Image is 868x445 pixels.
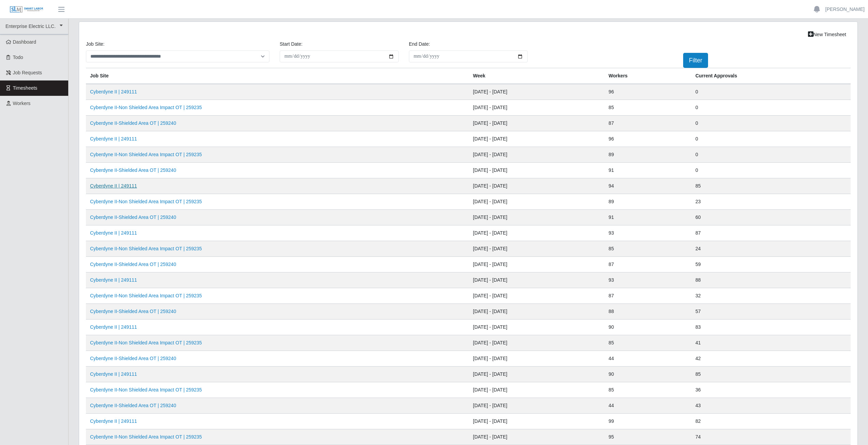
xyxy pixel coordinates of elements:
td: [DATE] - [DATE] [469,367,605,382]
a: Cyberdyne II | 249111 [90,89,137,94]
td: 91 [604,210,691,225]
td: 85 [604,100,691,116]
a: Cyberdyne II-Shielded Area OT | 259240 [90,309,176,314]
td: 99 [604,414,691,429]
td: [DATE] - [DATE] [469,429,605,445]
img: SLM Logo [10,6,44,13]
td: 23 [691,194,851,210]
td: 44 [604,351,691,367]
td: 90 [604,367,691,382]
td: 94 [604,178,691,194]
td: 0 [691,131,851,147]
td: 95 [604,429,691,445]
td: 0 [691,147,851,163]
td: [DATE] - [DATE] [469,257,605,272]
td: 85 [604,241,691,257]
td: 0 [691,163,851,178]
a: Cyberdyne II | 249111 [90,183,137,189]
label: End Date: [409,41,430,48]
td: 88 [604,304,691,320]
td: 85 [604,335,691,351]
td: [DATE] - [DATE] [469,398,605,414]
td: [DATE] - [DATE] [469,288,605,304]
td: 87 [604,288,691,304]
td: [DATE] - [DATE] [469,320,605,335]
td: 91 [604,163,691,178]
td: 83 [691,320,851,335]
button: Filter [683,53,708,68]
td: 93 [604,225,691,241]
td: 87 [604,257,691,272]
th: Week [469,68,605,84]
a: Cyberdyne II | 249111 [90,371,137,377]
td: 57 [691,304,851,320]
td: 74 [691,429,851,445]
td: 85 [691,178,851,194]
a: Cyberdyne II-Shielded Area OT | 259240 [90,356,176,361]
td: 0 [691,100,851,116]
th: job site [86,68,469,84]
td: 87 [604,116,691,131]
td: 89 [604,194,691,210]
td: 59 [691,257,851,272]
td: [DATE] - [DATE] [469,272,605,288]
td: 96 [604,84,691,100]
td: [DATE] - [DATE] [469,210,605,225]
td: 85 [604,382,691,398]
a: Cyberdyne II-Non Shielded Area Impact OT | 259235 [90,340,202,345]
a: Cyberdyne II | 249111 [90,324,137,330]
td: [DATE] - [DATE] [469,382,605,398]
a: Cyberdyne II | 249111 [90,418,137,424]
td: 43 [691,398,851,414]
td: 32 [691,288,851,304]
span: Todo [13,55,23,60]
td: [DATE] - [DATE] [469,147,605,163]
td: [DATE] - [DATE] [469,351,605,367]
td: [DATE] - [DATE] [469,100,605,116]
a: Cyberdyne II | 249111 [90,230,137,236]
td: 44 [604,398,691,414]
span: Job Requests [13,70,42,75]
td: 0 [691,84,851,100]
td: 36 [691,382,851,398]
a: Cyberdyne II-Non Shielded Area Impact OT | 259235 [90,199,202,204]
label: Start Date: [280,41,303,48]
td: [DATE] - [DATE] [469,335,605,351]
a: Cyberdyne II-Shielded Area OT | 259240 [90,120,176,126]
a: Cyberdyne II-Non Shielded Area Impact OT | 259235 [90,246,202,251]
a: Cyberdyne II-Shielded Area OT | 259240 [90,262,176,267]
td: 87 [691,225,851,241]
a: Cyberdyne II-Shielded Area OT | 259240 [90,403,176,408]
td: 88 [691,272,851,288]
td: [DATE] - [DATE] [469,194,605,210]
td: [DATE] - [DATE] [469,225,605,241]
a: Cyberdyne II | 249111 [90,136,137,142]
td: [DATE] - [DATE] [469,131,605,147]
td: 60 [691,210,851,225]
a: New Timesheet [804,29,851,41]
a: Cyberdyne II-Non Shielded Area Impact OT | 259235 [90,293,202,298]
td: 41 [691,335,851,351]
td: 93 [604,272,691,288]
a: Cyberdyne II-Non Shielded Area Impact OT | 259235 [90,152,202,157]
td: [DATE] - [DATE] [469,414,605,429]
a: Cyberdyne II | 249111 [90,277,137,283]
a: Cyberdyne II-Non Shielded Area Impact OT | 259235 [90,105,202,110]
td: [DATE] - [DATE] [469,178,605,194]
span: Workers [13,101,31,106]
span: Timesheets [13,85,38,91]
td: 85 [691,367,851,382]
td: 90 [604,320,691,335]
td: [DATE] - [DATE] [469,241,605,257]
td: [DATE] - [DATE] [469,304,605,320]
th: Workers [604,68,691,84]
label: job site: [86,41,104,48]
td: 89 [604,147,691,163]
span: Dashboard [13,39,36,45]
td: [DATE] - [DATE] [469,84,605,100]
th: Current Approvals [691,68,851,84]
td: [DATE] - [DATE] [469,116,605,131]
td: 82 [691,414,851,429]
td: 0 [691,116,851,131]
a: Cyberdyne II-Non Shielded Area Impact OT | 259235 [90,434,202,440]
